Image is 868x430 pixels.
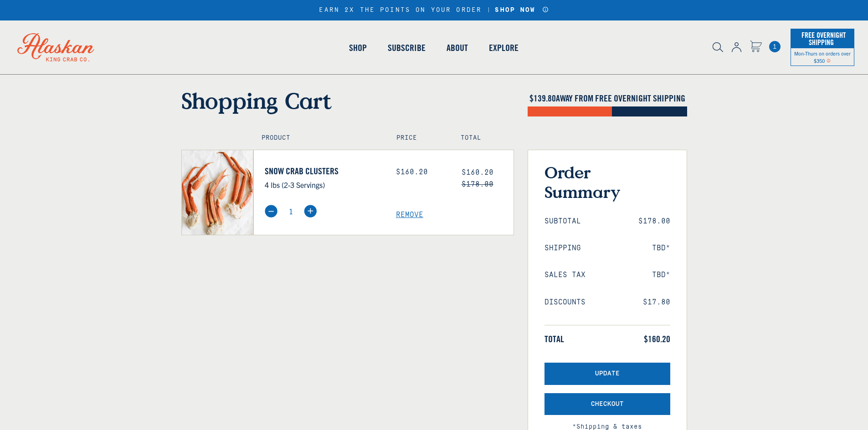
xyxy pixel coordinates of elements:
[643,298,670,307] span: $17.80
[495,6,535,14] strong: SHOP NOW
[181,87,514,114] h1: Shopping Cart
[644,334,670,344] span: $160.20
[339,22,377,74] a: Shop
[544,334,564,344] span: Total
[262,134,377,142] h4: Product
[827,57,831,64] span: Shipping Notice Icon
[436,22,478,74] a: About
[732,42,741,52] img: account
[544,244,581,253] span: Shipping
[799,28,846,49] span: Free Overnight Shipping
[794,50,851,64] span: Mon-Thurs on orders over $350
[478,22,529,74] a: Explore
[544,217,581,226] span: Subtotal
[396,211,514,219] a: Remove
[265,205,277,218] img: minus
[713,42,723,52] img: search
[461,134,505,142] h4: Total
[769,41,781,52] a: Cart
[265,179,382,191] p: 4 lbs (2-3 Servings)
[265,166,382,177] a: Snow Crab Clusters
[492,6,539,14] a: SHOP NOW
[377,22,436,74] a: Subscribe
[534,92,556,104] span: 139.80
[462,168,493,177] span: $160.20
[5,20,107,74] img: Alaskan King Crab Co. logo
[544,298,586,307] span: Discounts
[544,162,670,202] h3: Order Summary
[319,6,549,14] div: EARN 2X THE POINTS ON YOUR ORDER |
[750,40,762,54] a: Cart
[769,41,781,52] span: 1
[542,6,549,13] a: Announcement Bar Modal
[544,271,586,279] span: Sales Tax
[544,393,670,415] button: Checkout
[304,205,317,218] img: plus
[462,180,493,188] s: $178.00
[544,363,670,385] button: Update
[595,370,620,378] span: Update
[528,93,687,104] h4: $ AWAY FROM FREE OVERNIGHT SHIPPING
[638,217,670,226] span: $178.00
[396,134,441,142] h4: Price
[591,400,624,408] span: Checkout
[182,150,253,235] img: Snow Crab Clusters - 4 lbs (2-3 Servings)
[396,168,448,177] div: $160.20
